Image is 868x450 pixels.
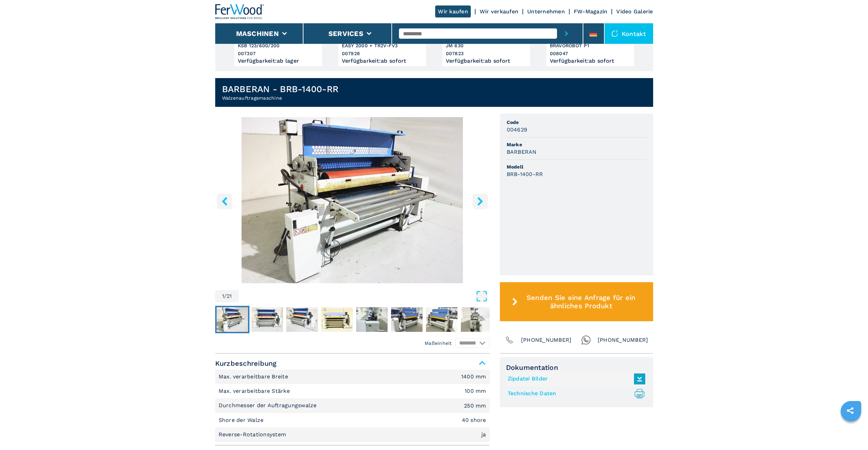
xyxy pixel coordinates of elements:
[222,95,339,101] h2: Walzenauftragsmaschine
[605,23,653,44] div: Kontakt
[342,34,423,58] h3: CEFLA EASY 2000 + TR2V-FV3 007928
[219,402,319,409] p: Durchmesser der Auftragungswalze
[215,306,490,333] nav: Thumbnail Navigation
[222,293,224,299] span: 1
[505,335,514,345] img: Phone
[224,293,226,299] span: /
[507,163,646,170] span: Modell
[550,59,631,63] div: Verfügbarkeit : ab sofort
[472,193,488,209] button: right-button
[574,8,608,15] a: FW-Magazin
[435,5,471,17] a: Wir kaufen
[459,306,494,333] button: Go to Slide 8
[226,293,232,299] span: 21
[598,335,648,345] span: [PHONE_NUMBER]
[461,307,492,332] img: c7cbfeb7f17bd256de070236f2de4ba0
[219,416,265,424] p: Shore der Walze
[507,141,646,148] span: Marke
[321,307,353,332] img: c507640c480ec61781278b8cb4f93a69
[465,388,486,394] em: 100 mm
[581,335,591,345] img: Whatsapp
[342,59,423,63] div: Verfügbarkeit : ab sofort
[557,23,576,44] button: submit-button
[238,59,319,63] div: Verfügbarkeit : ab lager
[236,29,279,38] button: Maschinen
[616,8,653,15] a: Video Galerie
[521,335,572,345] span: [PHONE_NUMBER]
[507,170,543,178] h3: BRB-1400-RR
[446,34,527,58] h3: BARBERAN JM 630 007823
[215,370,490,442] div: Kurzbeschreibung
[520,293,642,310] span: Senden Sie eine Anfrage für ein ähnliches Produkt
[500,282,653,321] button: Senden Sie eine Anfrage für ein ähnliches Produkt
[527,8,565,15] a: Unternehmen
[219,387,292,395] p: Max. verarbeitbare Stärke
[222,84,339,95] h1: BARBERAN - BRB-1400-RR
[462,417,486,423] em: 40 shore
[842,402,859,419] a: sharethis
[215,306,249,333] button: Go to Slide 1
[390,306,424,333] button: Go to Slide 6
[461,374,486,379] em: 1400 mm
[507,126,528,134] h3: 004629
[507,148,537,156] h3: BARBERAN
[251,307,283,332] img: a3f0fed8306e505d231475e4a2ff56da
[481,432,486,437] em: ja
[446,59,527,63] div: Verfügbarkeit : ab sofort
[508,373,642,385] a: Zipdatei Bilder
[320,306,354,333] button: Go to Slide 4
[215,357,490,370] span: Kurzbeschreibung
[839,419,863,445] iframe: Chat
[219,431,288,438] p: Reverse-Rotationsystem
[217,307,248,332] img: f97868a6000f9afff7e67fb70469c507
[508,388,642,399] a: Technische Daten
[328,29,363,38] button: Services
[285,306,319,333] button: Go to Slide 3
[250,306,284,333] button: Go to Slide 2
[391,307,423,332] img: fea95889fb24f93dfb5da44d5d65b0ae
[426,307,457,332] img: d766a224a031a290aa7f8b242f545c1b
[507,119,646,126] span: Code
[506,363,647,372] span: Dokumentation
[356,307,388,332] img: 3c0d76a315f5cb2c6c10109255a80b96
[241,290,488,302] button: Open Fullscreen
[464,403,486,409] em: 250 mm
[215,117,490,283] img: Walzenauftragsmaschine BARBERAN BRB-1400-RR
[238,34,319,58] h3: WANDRES KSB 123/600/200 007307
[550,34,631,58] h3: SCM BRAVOROBOT P1 008047
[219,373,290,380] p: Max. verarbeitbare Breite
[611,30,618,37] img: Kontakt
[355,306,389,333] button: Go to Slide 5
[480,8,518,15] a: Wir verkaufen
[217,193,232,209] button: left-button
[286,307,318,332] img: af65eff447ef25543a88a29fe3083f42
[425,306,459,333] button: Go to Slide 7
[215,117,490,283] div: Go to Slide 1
[215,4,264,19] img: Ferwood
[425,340,452,347] em: Maßeinheit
